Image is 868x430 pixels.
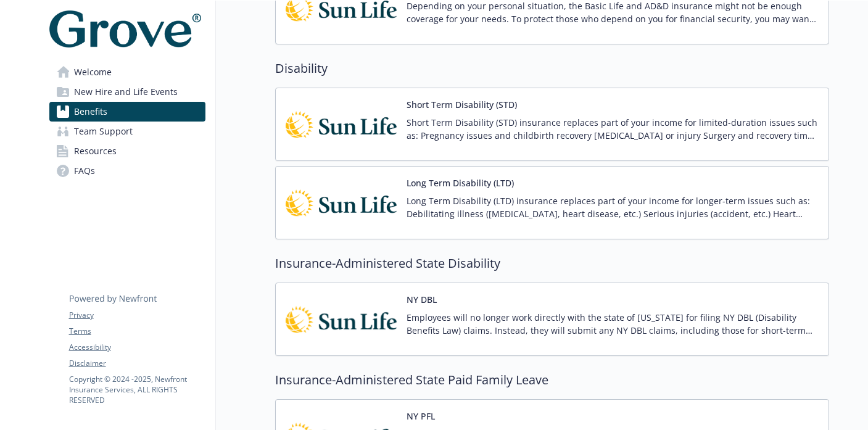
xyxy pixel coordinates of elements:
p: Long Term Disability (LTD) insurance replaces part of your income for longer-term issues such as:... [407,194,819,220]
span: Welcome [74,62,112,82]
span: New Hire and Life Events [74,82,178,102]
a: Privacy [69,310,205,321]
a: Team Support [49,122,205,141]
span: Team Support [74,122,133,141]
button: Short Term Disability (STD) [407,98,517,111]
span: Resources [74,141,117,161]
button: Long Term Disability (LTD) [407,176,514,189]
button: NY DBL [407,293,437,306]
a: Terms [69,326,205,337]
img: Sun Life Financial carrier logo [286,176,397,229]
a: FAQs [49,161,205,181]
p: Copyright © 2024 - 2025 , Newfront Insurance Services, ALL RIGHTS RESERVED [69,374,205,405]
a: Accessibility [69,342,205,353]
h2: Disability [275,59,829,78]
a: Disclaimer [69,358,205,369]
p: Short Term Disability (STD) insurance replaces part of your income for limited-duration issues su... [407,116,819,142]
a: Resources [49,141,205,161]
h2: Insurance-Administered State Paid Family Leave [275,371,829,389]
a: New Hire and Life Events [49,82,205,102]
a: Welcome [49,62,205,82]
button: NY PFL [407,410,435,423]
img: Sun Life Financial carrier logo [286,293,397,345]
span: FAQs [74,161,95,181]
a: Benefits [49,102,205,122]
img: Sun Life Financial carrier logo [286,98,397,151]
p: Employees will no longer work directly with the state of [US_STATE] for filing NY DBL (Disability... [407,311,819,337]
span: Benefits [74,102,107,122]
h2: Insurance-Administered State Disability [275,254,829,273]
